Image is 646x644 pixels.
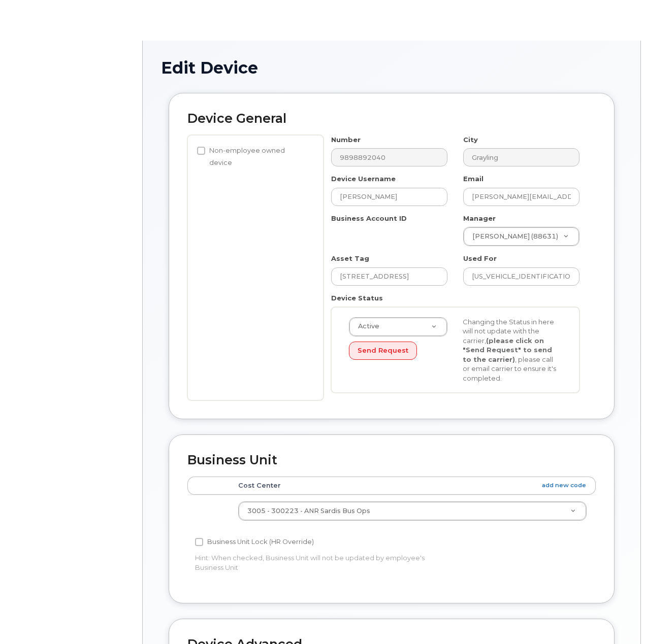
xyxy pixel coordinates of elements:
[247,507,370,515] span: 3005 - 300223 - ANR Sardis Bus Ops
[161,59,622,77] h1: Edit Device
[187,112,596,126] h2: Device General
[349,318,447,336] a: Active
[239,502,587,520] a: 3005 - 300223 - ANR Sardis Bus Ops
[463,336,552,363] strong: (please click on "Send Request" to send to the carrier)
[197,147,205,155] input: Non-employee owned device
[195,538,203,546] input: Business Unit Lock (HR Override)
[187,453,596,467] h2: Business Unit
[195,536,314,548] label: Business Unit Lock (HR Override)
[331,254,369,263] label: Asset Tag
[464,227,579,246] a: [PERSON_NAME] (88631)
[349,342,417,360] button: Send Request
[352,322,379,331] span: Active
[463,214,496,223] label: Manager
[195,553,451,572] p: Hint: When checked, Business Unit will not be updated by employee's Business Unit
[466,232,558,241] span: [PERSON_NAME] (88631)
[331,214,407,223] label: Business Account ID
[197,145,307,169] label: Non-employee owned device
[542,481,586,490] a: add new code
[331,293,383,303] label: Device Status
[331,174,396,184] label: Device Username
[455,317,569,383] div: Changing the Status in here will not update with the carrier, , please call or email carrier to e...
[463,174,483,184] label: Email
[331,135,361,145] label: Number
[463,135,478,145] label: City
[463,254,497,263] label: Used For
[229,477,596,495] th: Cost Center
